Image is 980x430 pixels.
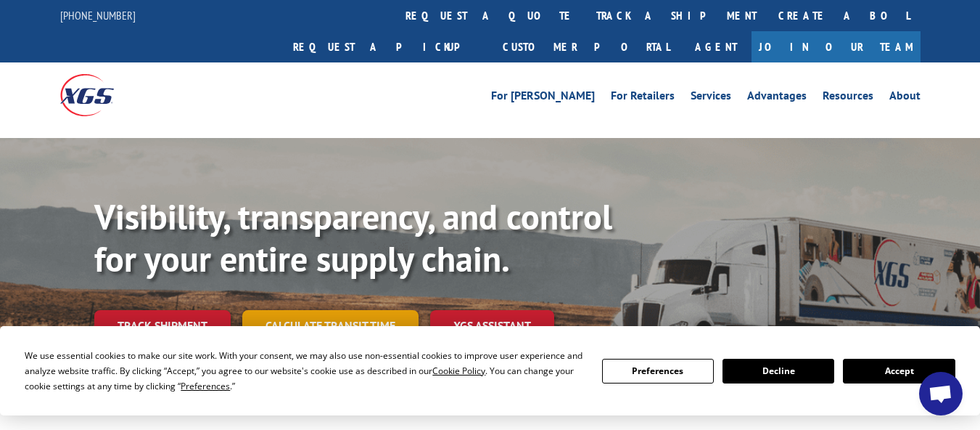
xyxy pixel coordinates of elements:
[242,310,419,341] a: Calculate transit time
[492,31,680,62] a: Customer Portal
[181,380,230,392] span: Preferences
[602,359,714,384] button: Preferences
[722,359,834,384] button: Decline
[430,310,554,341] a: XGS ASSISTANT
[919,372,963,415] div: Open chat
[611,90,675,106] a: For Retailers
[282,31,492,62] a: Request a pickup
[60,8,136,23] a: [PHONE_NUMBER]
[491,90,595,106] a: For [PERSON_NAME]
[747,90,807,106] a: Advantages
[889,90,921,106] a: About
[691,90,731,106] a: Services
[432,365,485,377] span: Cookie Policy
[94,194,612,281] b: Visibility, transparency, and control for your entire supply chain.
[752,31,921,62] a: Join Our Team
[823,90,873,106] a: Resources
[680,31,752,62] a: Agent
[94,310,231,341] a: Track shipment
[843,359,955,384] button: Accept
[25,348,584,394] div: We use essential cookies to make our site work. With your consent, we may also use non-essential ...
